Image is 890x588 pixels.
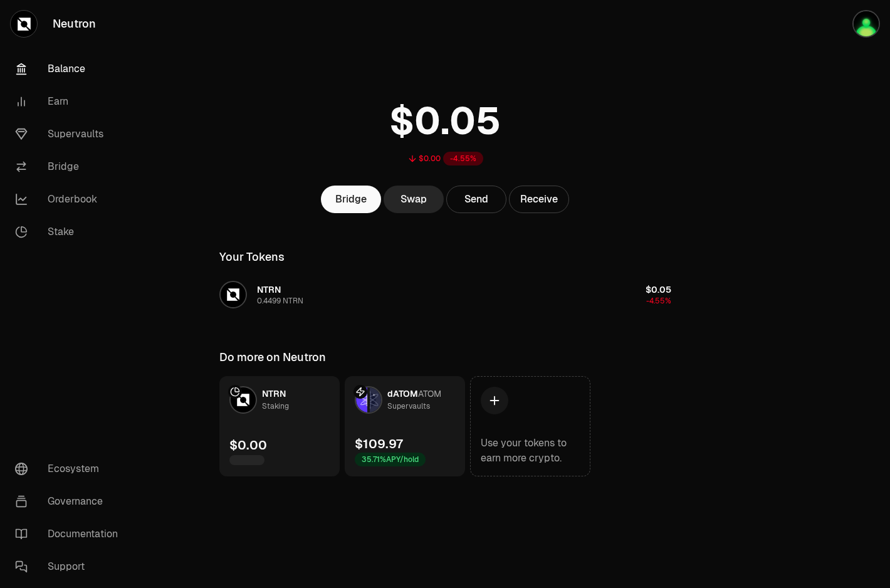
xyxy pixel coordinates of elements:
[229,436,267,454] div: $0.00
[470,376,590,476] a: Use your tokens to earn more crypto.
[418,388,441,399] span: ATOM
[387,388,418,399] span: dATOM
[219,376,340,476] a: NTRN LogoNTRNStaking$0.00
[446,186,506,213] button: Send
[646,296,671,306] span: -4.55%
[5,518,135,550] a: Documentation
[212,276,679,313] button: NTRN LogoNTRN0.4499 NTRN$0.05-4.55%
[355,435,403,453] div: $109.97
[5,485,135,518] a: Governance
[5,550,135,583] a: Support
[5,85,135,118] a: Earn
[5,216,135,248] a: Stake
[221,282,246,307] img: NTRN Logo
[356,387,367,412] img: dATOM Logo
[5,183,135,216] a: Orderbook
[5,118,135,150] a: Supervaults
[257,284,281,295] span: NTRN
[443,152,483,165] div: -4.55%
[5,150,135,183] a: Bridge
[5,53,135,85] a: Balance
[355,453,426,466] div: 35.71% APY/hold
[262,388,286,399] span: NTRN
[262,400,289,412] div: Staking
[345,376,465,476] a: dATOM LogoATOM LogodATOMATOMSupervaults$109.9735.71%APY/hold
[481,436,580,466] div: Use your tokens to earn more crypto.
[384,186,444,213] a: Swap
[219,248,285,266] div: Your Tokens
[852,10,880,38] img: kol
[219,349,326,366] div: Do more on Neutron
[370,387,381,412] img: ATOM Logo
[646,284,671,295] span: $0.05
[231,387,256,412] img: NTRN Logo
[387,400,430,412] div: Supervaults
[419,154,441,164] div: $0.00
[5,453,135,485] a: Ecosystem
[509,186,569,213] button: Receive
[321,186,381,213] a: Bridge
[257,296,303,306] div: 0.4499 NTRN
